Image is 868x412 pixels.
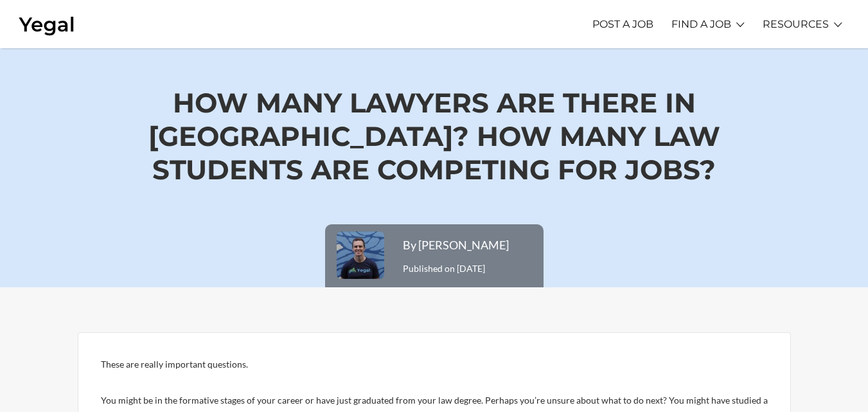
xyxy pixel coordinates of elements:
p: These are really important questions. [101,355,768,373]
a: RESOURCES [763,6,829,42]
h1: How Many Lawyers are there in [GEOGRAPHIC_DATA]? How Many Law Students are Competing for Jobs? [87,48,781,224]
span: Published on [DATE] [403,238,509,274]
img: Photo [335,229,386,281]
a: By [PERSON_NAME] [403,238,509,252]
a: POST A JOB [592,6,653,42]
a: FIND A JOB [671,6,731,42]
